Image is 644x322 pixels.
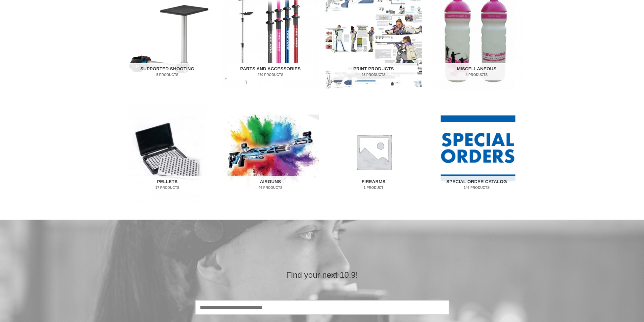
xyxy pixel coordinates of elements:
[124,176,211,194] h2: Pellets
[433,176,520,194] h2: Special Order Catalog
[429,101,525,202] a: Visit product category Special Order Catalog
[433,72,520,77] mark: 4 Products
[330,63,417,81] h2: Print Products
[195,270,449,280] h2: Find your next 10.9!
[222,101,319,202] a: Visit product category Airguns
[227,72,314,77] mark: 270 Products
[330,176,417,194] h2: Firearms
[119,101,216,202] a: Visit product category Pellets
[119,101,216,202] img: Pellets
[429,101,525,202] img: Special Order Catalog
[124,72,211,77] mark: 5 Products
[326,101,422,202] img: Firearms
[433,63,520,81] h2: Miscellaneous
[124,63,211,81] h2: Supported Shooting
[227,176,314,194] h2: Airguns
[330,185,417,190] mark: 1 Product
[330,72,417,77] mark: 23 Products
[326,101,422,202] a: Visit product category Firearms
[227,63,314,81] h2: Parts and Accessories
[124,185,211,190] mark: 17 Products
[227,185,314,190] mark: 46 Products
[433,185,520,190] mark: 146 Products
[222,101,319,202] img: Airguns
